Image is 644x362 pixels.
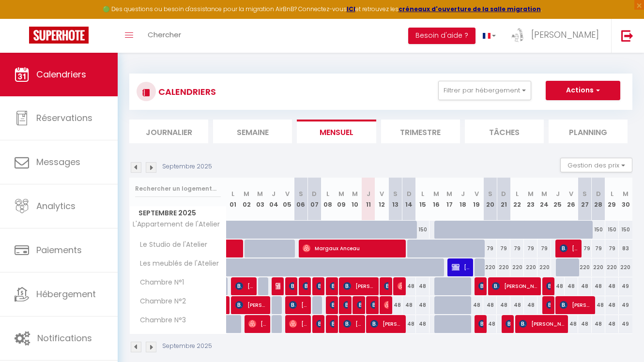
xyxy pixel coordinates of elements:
div: 48 [510,296,524,314]
abbr: D [407,189,412,198]
span: Messages [36,156,80,168]
th: 28 [592,178,605,221]
div: 48 [565,277,578,295]
abbr: M [623,189,629,198]
div: 79 [592,240,605,257]
span: [PERSON_NAME] [316,277,321,295]
span: [PERSON_NAME] [560,296,591,314]
abbr: S [299,189,303,198]
span: Notifications [37,332,92,344]
span: Le Studio de l'Atelier [131,240,210,250]
div: 48 [551,277,565,295]
a: [PERSON_NAME] [227,296,231,315]
div: 79 [578,240,592,257]
span: [PERSON_NAME] and [PERSON_NAME] [316,315,321,333]
div: 220 [578,258,592,276]
th: 11 [362,178,375,221]
div: 48 [524,296,537,314]
div: 220 [497,258,510,276]
span: [PERSON_NAME] [546,277,551,295]
abbr: M [541,189,547,198]
div: 48 [470,296,483,314]
th: 17 [443,178,457,221]
li: Semaine [213,120,292,143]
p: Septembre 2025 [162,162,212,171]
div: 150 [416,221,429,239]
div: 48 [565,315,578,333]
abbr: J [556,189,560,198]
img: ... [510,28,525,42]
div: 48 [402,296,416,314]
th: 04 [267,178,280,221]
div: 48 [416,315,429,333]
th: 25 [551,178,565,221]
span: [PERSON_NAME] [478,277,483,295]
div: 48 [416,277,429,295]
th: 24 [537,178,551,221]
div: 49 [619,315,632,333]
span: [PERSON_NAME] [506,315,510,333]
span: Les meublés de l'Atelier [131,258,221,269]
span: [PERSON_NAME] [546,296,551,314]
abbr: V [285,189,290,198]
th: 27 [578,178,592,221]
abbr: J [461,189,465,198]
th: 26 [565,178,578,221]
abbr: V [475,189,479,198]
span: [PERSON_NAME] [478,315,483,333]
abbr: L [231,189,234,198]
span: Hébergement [36,288,96,300]
div: 79 [497,240,510,257]
abbr: D [596,189,601,198]
abbr: M [257,189,263,198]
th: 13 [389,178,402,221]
span: [PERSON_NAME] [519,315,564,333]
li: Trimestre [381,120,460,143]
th: 08 [321,178,335,221]
span: [PERSON_NAME] [398,277,402,295]
th: 03 [253,178,267,221]
a: créneaux d'ouverture de la salle migration [399,5,541,13]
abbr: L [326,189,329,198]
div: 220 [510,258,524,276]
button: Besoin d'aide ? [408,28,475,44]
span: [PERSON_NAME] [560,239,578,257]
th: 05 [280,178,294,221]
span: [PERSON_NAME] [343,296,348,314]
div: 79 [483,240,497,257]
img: logout [621,30,633,42]
div: 48 [402,277,416,295]
abbr: M [446,189,452,198]
th: 16 [429,178,443,221]
span: [PERSON_NAME] [531,29,599,41]
span: Calendriers [36,68,86,80]
span: [PERSON_NAME] [492,277,537,295]
div: 48 [578,277,592,295]
div: 220 [537,258,551,276]
abbr: L [421,189,424,198]
th: 15 [416,178,429,221]
span: [PERSON_NAME] [289,296,307,314]
span: [PERSON_NAME] [330,296,334,314]
th: 01 [227,178,240,221]
div: 48 [483,296,497,314]
div: 79 [524,240,537,257]
abbr: J [367,189,370,198]
span: [PERSON_NAME] [235,296,267,314]
img: Super Booking [29,27,89,44]
th: 19 [470,178,483,221]
span: Chambre N°1 [131,277,186,288]
span: [PERSON_NAME] [384,277,388,295]
a: Chercher [140,19,188,53]
abbr: M [433,189,439,198]
span: [PERSON_NAME] [303,277,307,295]
abbr: S [583,189,587,198]
li: Planning [549,120,628,143]
abbr: M [244,189,249,198]
abbr: V [569,189,573,198]
th: 14 [402,178,416,221]
th: 20 [483,178,497,221]
div: 220 [483,258,497,276]
span: [PERSON_NAME] [370,296,375,314]
th: 18 [456,178,470,221]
